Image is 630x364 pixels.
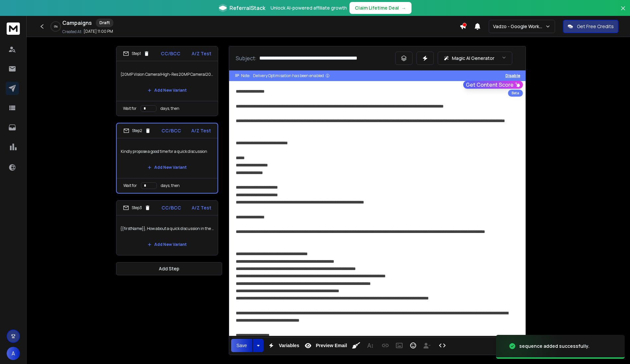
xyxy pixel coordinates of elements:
div: sequence added successfully. [519,343,590,349]
p: [DATE] 11:00 PM [84,29,113,34]
button: Insert Link (Ctrl+K) [379,339,392,352]
p: {{firstName}}, How about a quick discussion in the next week [120,219,214,238]
button: Clean HTML [350,339,362,352]
li: Step1CC/BCCA/Z Test{20MP Vision Camera|High-Res 20MP Camera|20MP Camera} with Python SDKAdd New V... [116,46,218,116]
button: Preview Email [302,339,348,352]
button: Save [231,339,252,352]
div: Step 3 [123,205,151,211]
h1: Campaigns [62,19,92,27]
li: Step3CC/BCCA/Z Test{{firstName}}, How about a quick discussion in the next weekAdd New Variant [116,200,218,255]
button: More Text [364,339,376,352]
p: A/Z Test [191,127,211,134]
button: Code View [436,339,449,352]
p: Get Free Credits [577,23,614,30]
span: Preview Email [314,343,348,348]
div: Step 1 [123,51,150,57]
p: A/Z Test [192,50,211,57]
p: Wait for [123,106,137,111]
span: Note: [241,73,250,78]
p: Created At: [62,29,82,34]
p: CC/BCC [161,205,181,211]
button: Get Content Score [463,81,523,89]
button: Insert Image (Ctrl+P) [393,339,406,352]
p: CC/BCC [161,127,181,134]
p: A/Z Test [192,205,211,211]
div: Beta [508,90,523,97]
span: → [402,5,406,11]
span: ReferralStack [229,4,265,12]
div: Draft [96,19,113,27]
p: Unlock AI-powered affiliate growth [271,5,347,11]
button: Magic AI Generator [438,52,512,65]
p: Vadzo - Google Workspace [493,23,545,30]
button: A [7,347,20,360]
p: Subject: [236,54,257,62]
p: CC/BCC [161,50,180,57]
button: Insert Unsubscribe Link [421,339,433,352]
button: Emoticons [407,339,419,352]
button: Get Free Credits [563,20,618,33]
p: Wait for [123,183,137,188]
button: Add Step [116,262,222,275]
button: Variables [265,339,301,352]
p: Magic AI Generator [452,55,494,62]
p: 0 % [54,24,58,28]
p: Kindly propose a good time for a quick discussion [121,142,214,161]
span: Variables [278,343,301,348]
li: Step2CC/BCCA/Z TestKindly propose a good time for a quick discussionAdd New VariantWait fordays, ... [116,123,218,194]
button: Disable [505,73,520,78]
p: days, then [161,183,180,188]
button: Add New Variant [142,161,192,174]
button: Close banner [619,4,627,20]
button: Add New Variant [142,84,192,97]
div: Step 2 [123,128,151,134]
p: {20MP Vision Camera|High-Res 20MP Camera|20MP Camera} with Python SDK [120,65,214,84]
p: days, then [160,106,179,111]
button: Claim Lifetime Deal→ [349,2,411,14]
div: Delivery Optimisation has been enabled [253,73,330,78]
button: Add New Variant [142,238,192,251]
